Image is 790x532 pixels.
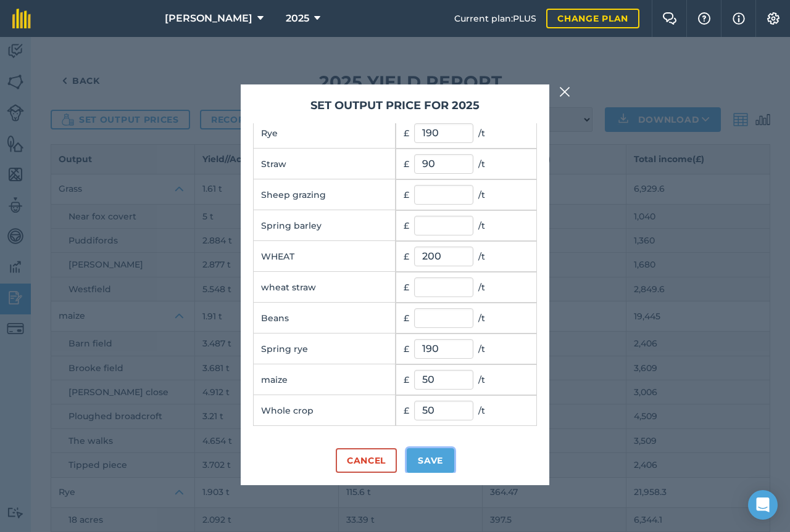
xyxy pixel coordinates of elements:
[12,9,31,28] img: fieldmargin Logo
[396,179,537,210] td: £ / t
[286,11,309,26] span: 2025
[254,334,396,364] td: Spring rye
[396,334,537,364] td: £ / t
[254,364,396,395] td: maize
[748,490,778,520] div: Open Intercom Messenger
[559,84,570,99] img: svg+xml;base64,PHN2ZyB4bWxucz0iaHR0cDovL3d3dy53My5vcmcvMjAwMC9zdmciIHdpZHRoPSIyMiIgaGVpZ2h0PSIzMC...
[254,210,396,241] td: Spring barley
[254,395,396,426] td: Whole crop
[396,395,537,426] td: £ / t
[697,12,712,25] img: A question mark icon
[165,11,252,26] span: [PERSON_NAME]
[396,241,537,272] td: £ / t
[254,241,396,272] td: WHEAT
[254,149,396,179] td: Straw
[254,179,396,210] td: Sheep grazing
[396,118,537,149] td: £ / t
[396,272,537,303] td: £ / t
[396,303,537,334] td: £ / t
[254,303,396,334] td: Beans
[254,272,396,303] td: wheat straw
[733,11,745,26] img: svg+xml;base64,PHN2ZyB4bWxucz0iaHR0cDovL3d3dy53My5vcmcvMjAwMC9zdmciIHdpZHRoPSIxNyIgaGVpZ2h0PSIxNy...
[454,12,536,25] span: Current plan : PLUS
[546,9,639,28] a: Change plan
[396,364,537,395] td: £ / t
[766,12,781,25] img: A cog icon
[407,448,454,473] button: Save
[254,118,396,149] td: Rye
[662,12,677,25] img: Two speech bubbles overlapping with the left bubble in the forefront
[336,448,397,473] button: Cancel
[253,97,537,114] h3: Set output price for 2025
[396,149,537,179] td: £ / t
[396,210,537,241] td: £ / t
